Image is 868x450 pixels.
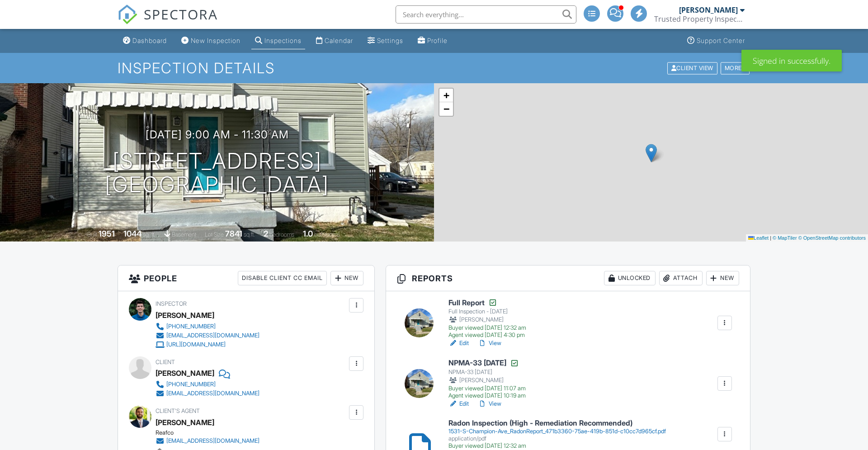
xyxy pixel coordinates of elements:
[667,62,717,74] div: Client View
[118,60,750,76] h1: Inspection Details
[478,339,501,348] a: View
[156,300,187,307] span: Inspector
[439,89,453,102] a: Zoom in
[314,231,340,238] span: bathrooms
[264,229,268,238] div: 2
[205,231,224,238] span: Lot Size
[773,235,797,241] a: © MapTiler
[721,62,750,74] div: More
[448,376,526,385] div: [PERSON_NAME]
[448,369,526,376] div: NPMA-33 [DATE]
[427,37,448,44] div: Profile
[156,416,214,429] div: [PERSON_NAME]
[118,5,137,24] img: The Best Home Inspection Software - Spectora
[156,436,261,445] a: [EMAIL_ADDRESS][DOMAIN_NAME]
[654,14,745,24] div: Trusted Property Inspections, LLC
[119,33,170,49] a: Dashboard
[448,298,526,307] h6: Full Report
[439,102,453,116] a: Zoom out
[238,271,327,285] div: Disable Client CC Email
[396,5,576,24] input: Search everything...
[191,37,241,44] div: New Inspection
[443,103,449,114] span: −
[448,308,526,315] div: Full Inspection - [DATE]
[448,359,526,399] a: NPMA-33 [DATE] NPMA-33 [DATE] [PERSON_NAME] Buyer viewed [DATE] 11:07 am Agent viewed [DATE] 10:1...
[132,37,167,44] div: Dashboard
[118,265,374,291] h3: People
[251,33,305,49] a: Inspections
[156,407,200,414] span: Client's Agent
[448,428,666,435] div: 1531-S-Champion-Ave_RadonReport_471b3360-75ae-419b-851d-c10cc7d965cf.pdf
[448,332,526,339] div: Agent viewed [DATE] 4:30 pm
[448,339,469,348] a: Edit
[156,389,259,398] a: [EMAIL_ADDRESS][DOMAIN_NAME]
[377,37,403,44] div: Settings
[123,229,142,238] div: 1044
[156,359,175,365] span: Client
[166,381,216,388] div: [PHONE_NUMBER]
[741,50,842,71] div: Signed in successfully.
[156,340,259,349] a: [URL][DOMAIN_NAME]
[443,90,449,101] span: +
[414,33,451,49] a: Profile
[798,235,866,241] a: © OpenStreetMap contributors
[697,37,745,44] div: Support Center
[146,128,289,141] h3: [DATE] 9:00 am - 11:30 am
[330,271,363,285] div: New
[143,231,156,238] span: sq. ft.
[448,419,666,450] a: Radon Inspection (High - Remediation Recommended) 1531-S-Champion-Ave_RadonReport_471b3360-75ae-4...
[666,64,720,71] a: Client View
[225,229,242,238] div: 7841
[770,235,771,241] span: |
[166,437,259,445] div: [EMAIL_ADDRESS][DOMAIN_NAME]
[448,359,526,368] h6: NPMA-33 [DATE]
[156,429,268,436] div: Reafco
[144,5,218,24] span: SPECTORA
[448,399,469,408] a: Edit
[748,235,769,241] a: Leaflet
[386,265,750,291] h3: Reports
[156,380,259,389] a: [PHONE_NUMBER]
[156,322,259,331] a: [PHONE_NUMBER]
[448,385,526,392] div: Buyer viewed [DATE] 11:07 am
[325,37,353,44] div: Calendar
[646,144,657,162] img: Marker
[172,231,196,238] span: basement
[269,231,294,238] span: bedrooms
[684,33,749,49] a: Support Center
[448,435,666,442] div: application/pdf
[166,323,216,330] div: [PHONE_NUMBER]
[166,341,226,348] div: [URL][DOMAIN_NAME]
[87,231,97,238] span: Built
[448,392,526,399] div: Agent viewed [DATE] 10:19 am
[156,331,259,340] a: [EMAIL_ADDRESS][DOMAIN_NAME]
[478,399,501,408] a: View
[105,149,329,197] h1: [STREET_ADDRESS] [GEOGRAPHIC_DATA]
[178,33,244,49] a: New Inspection
[166,332,259,339] div: [EMAIL_ADDRESS][DOMAIN_NAME]
[156,366,214,380] div: [PERSON_NAME]
[448,324,526,332] div: Buyer viewed [DATE] 12:32 am
[156,308,214,322] div: [PERSON_NAME]
[364,33,407,49] a: Settings
[448,315,526,324] div: [PERSON_NAME]
[312,33,357,49] a: Calendar
[659,271,703,285] div: Attach
[99,229,115,238] div: 1951
[448,298,526,339] a: Full Report Full Inspection - [DATE] [PERSON_NAME] Buyer viewed [DATE] 12:32 am Agent viewed [DAT...
[118,12,218,31] a: SPECTORA
[303,229,313,238] div: 1.0
[264,37,302,44] div: Inspections
[706,271,739,285] div: New
[166,390,259,397] div: [EMAIL_ADDRESS][DOMAIN_NAME]
[448,442,666,450] div: Buyer viewed [DATE] 12:32 am
[244,231,255,238] span: sq.ft.
[448,419,666,427] h6: Radon Inspection (High - Remediation Recommended)
[679,5,738,14] div: [PERSON_NAME]
[604,271,656,285] div: Unlocked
